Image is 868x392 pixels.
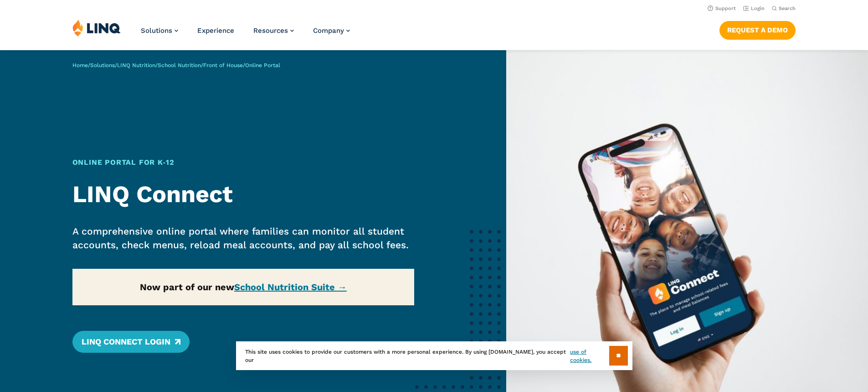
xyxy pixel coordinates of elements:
a: Request a Demo [719,21,796,39]
nav: Button Navigation [719,19,796,39]
strong: LINQ Connect [72,180,233,208]
a: use of cookies. [570,348,609,364]
span: Resources [253,26,288,35]
a: Front of House [203,62,243,68]
a: LINQ Nutrition [117,62,155,68]
a: Solutions [141,26,178,35]
div: This site uses cookies to provide our customers with a more personal experience. By using [DOMAIN... [236,341,632,370]
strong: Now part of our new [140,282,347,293]
span: Company [313,26,344,35]
a: Support [708,5,736,11]
span: Solutions [141,26,172,35]
nav: Primary Navigation [141,19,350,49]
img: LINQ | K‑12 Software [72,19,121,37]
a: School Nutrition [158,62,201,68]
a: Solutions [90,62,115,68]
a: School Nutrition Suite → [234,282,347,293]
a: Home [72,62,88,68]
span: Search [779,5,796,11]
p: A comprehensive online portal where families can monitor all student accounts, check menus, reloa... [72,225,415,252]
a: Company [313,26,350,35]
span: / / / / / [72,62,280,68]
button: Open Search Bar [772,5,796,12]
a: LINQ Connect Login [72,331,190,353]
h1: Online Portal for K‑12 [72,157,415,168]
span: Online Portal [245,62,280,68]
a: Experience [197,26,234,35]
a: Login [743,5,765,11]
a: Resources [253,26,294,35]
